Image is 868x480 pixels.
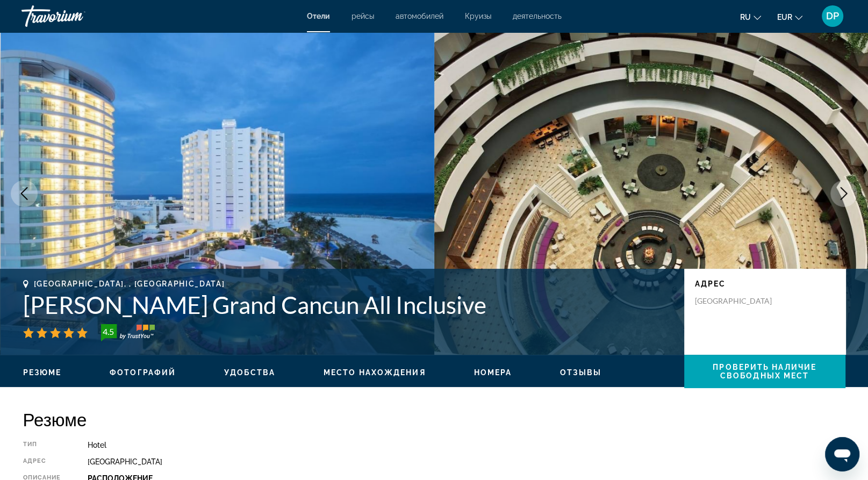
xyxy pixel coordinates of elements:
[324,368,426,377] button: Место нахождения
[474,368,512,377] button: Номера
[23,409,845,430] h2: Резюме
[88,457,845,466] div: [GEOGRAPHIC_DATA]
[307,12,330,20] a: Отели
[23,457,61,466] div: адрес
[777,9,802,25] button: Change currency
[684,355,845,388] button: Проверить наличие свободных мест
[11,180,38,207] button: Previous image
[474,368,512,377] span: Номера
[740,13,751,22] span: ru
[34,280,225,288] span: [GEOGRAPHIC_DATA], , [GEOGRAPHIC_DATA]
[560,368,601,377] span: Отзывы
[396,12,443,20] a: автомобилей
[826,11,839,22] span: DP
[695,296,781,306] p: [GEOGRAPHIC_DATA]
[465,12,491,20] a: Круизы
[830,180,857,207] button: Next image
[224,368,275,377] span: Удобства
[825,437,859,471] iframe: Кнопка запуска окна обмена сообщениями
[560,368,601,377] button: Отзывы
[88,441,845,449] div: Hotel
[21,2,129,30] a: Travorium
[324,368,426,377] span: Место нахождения
[110,368,176,377] span: Фотографий
[224,368,275,377] button: Удобства
[695,280,835,288] p: адрес
[23,368,62,377] span: Резюме
[740,9,761,25] button: Change language
[23,368,62,377] button: Резюме
[23,441,61,449] div: Тип
[351,12,374,20] a: рейсы
[101,324,155,341] img: trustyou-badge-hor.svg
[713,363,816,380] span: Проверить наличие свободных мест
[23,291,673,319] h1: [PERSON_NAME] Grand Cancun All Inclusive
[513,12,562,20] a: деятельность
[110,368,176,377] button: Фотографий
[819,5,847,27] button: User Menu
[777,13,792,22] span: EUR
[98,325,119,338] div: 4.5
